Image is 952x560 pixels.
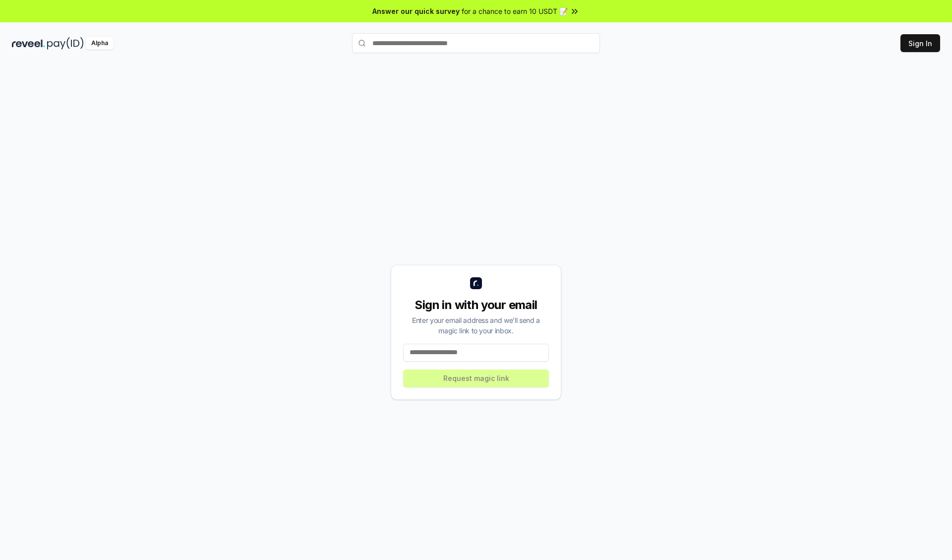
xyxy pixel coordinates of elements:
div: Alpha [86,37,114,50]
img: pay_id [47,37,84,50]
div: Enter your email address and we’ll send a magic link to your inbox. [403,315,549,336]
img: reveel_dark [12,37,45,50]
div: Sign in with your email [403,297,549,313]
span: for a chance to earn 10 USDT 📝 [462,6,568,16]
img: logo_small [470,277,482,289]
button: Sign In [900,34,940,52]
span: Answer our quick survey [372,6,460,16]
